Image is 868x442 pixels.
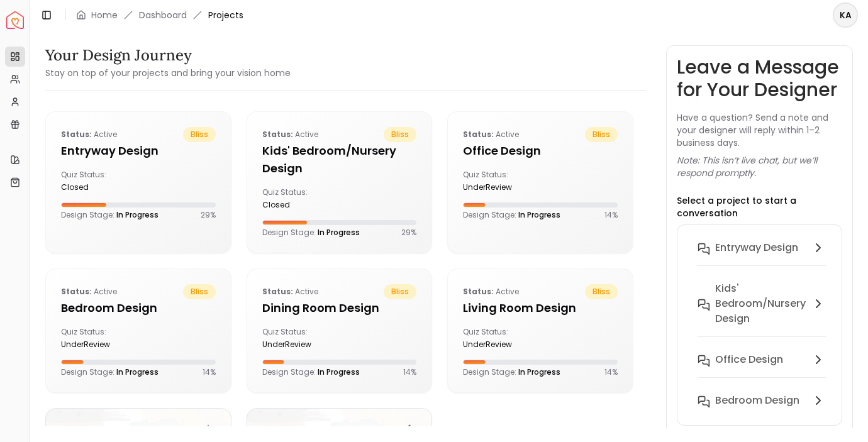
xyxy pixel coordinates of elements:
[262,327,335,350] div: Quiz Status:
[463,142,618,160] h5: Office design
[715,393,799,408] h6: Bedroom design
[262,340,335,350] div: underReview
[318,367,360,377] span: In Progress
[61,327,133,350] div: Quiz Status:
[262,187,335,210] div: Quiz Status:
[384,127,416,142] span: bliss
[61,127,117,142] p: active
[262,367,360,377] p: Design Stage:
[262,299,417,317] h5: Dining Room design
[262,129,293,140] b: Status:
[403,367,416,377] p: 14 %
[208,9,243,21] span: Projects
[262,127,318,142] p: active
[183,127,216,142] span: bliss
[203,367,216,377] p: 14 %
[6,11,24,29] a: Spacejoy
[833,3,858,28] button: KA
[463,286,494,297] b: Status:
[687,235,836,276] button: entryway design
[585,127,618,142] span: bliss
[677,111,842,149] p: Have a question? Send a note and your designer will reply within 1–2 business days.
[262,200,335,210] div: closed
[183,284,216,299] span: bliss
[518,367,560,377] span: In Progress
[262,284,318,299] p: active
[61,170,133,192] div: Quiz Status:
[61,299,216,317] h5: Bedroom design
[318,227,360,238] span: In Progress
[463,299,618,317] h5: Living Room design
[687,276,836,347] button: Kids' Bedroom/Nursery design
[834,4,857,26] span: KA
[677,194,842,219] p: Select a project to start a conversation
[715,352,783,367] h6: Office design
[463,327,535,350] div: Quiz Status:
[201,210,216,220] p: 29 %
[384,284,416,299] span: bliss
[463,170,535,192] div: Quiz Status:
[262,286,293,297] b: Status:
[61,340,133,350] div: underReview
[463,182,535,192] div: underReview
[518,209,560,220] span: In Progress
[687,388,836,429] button: Bedroom design
[76,9,243,21] nav: breadcrumb
[139,9,187,21] a: Dashboard
[677,56,842,101] h3: Leave a Message for Your Designer
[45,45,291,65] h3: Your Design Journey
[604,210,618,220] p: 14 %
[6,11,24,29] img: Spacejoy Logo
[463,340,535,350] div: underReview
[61,129,92,140] b: Status:
[61,286,92,297] b: Status:
[585,284,618,299] span: bliss
[61,284,117,299] p: active
[262,228,360,238] p: Design Stage:
[45,67,291,79] small: Stay on top of your projects and bring your vision home
[463,210,560,220] p: Design Stage:
[463,284,519,299] p: active
[463,127,519,142] p: active
[61,142,216,160] h5: entryway design
[262,424,417,441] h5: Start Your Next Project
[116,209,159,220] span: In Progress
[61,182,133,192] div: closed
[91,9,118,21] a: Home
[687,347,836,388] button: Office design
[61,367,159,377] p: Design Stage:
[463,129,494,140] b: Status:
[116,367,159,377] span: In Progress
[262,142,417,177] h5: Kids' Bedroom/Nursery design
[715,240,798,255] h6: entryway design
[463,367,560,377] p: Design Stage:
[677,154,842,179] p: Note: This isn’t live chat, but we’ll respond promptly.
[401,228,416,238] p: 29 %
[604,367,618,377] p: 14 %
[715,281,806,326] h6: Kids' Bedroom/Nursery design
[61,210,159,220] p: Design Stage:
